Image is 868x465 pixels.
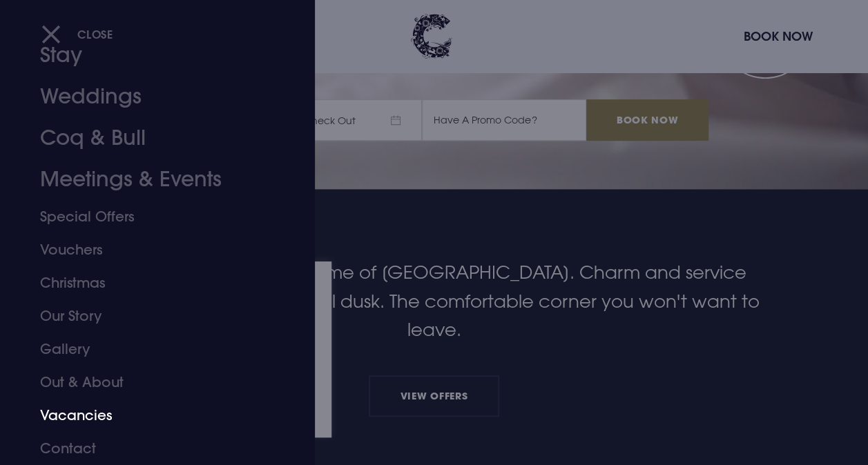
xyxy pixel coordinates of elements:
[77,27,113,41] span: Close
[40,333,256,366] a: Gallery
[40,159,256,200] a: Meetings & Events
[40,233,256,266] a: Vouchers
[40,117,256,159] a: Coq & Bull
[40,34,256,76] a: Stay
[40,76,256,117] a: Weddings
[40,266,256,299] a: Christmas
[41,20,113,48] button: Close
[40,399,256,432] a: Vacancies
[40,299,256,333] a: Our Story
[40,366,256,399] a: Out & About
[40,200,256,233] a: Special Offers
[40,432,256,465] a: Contact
